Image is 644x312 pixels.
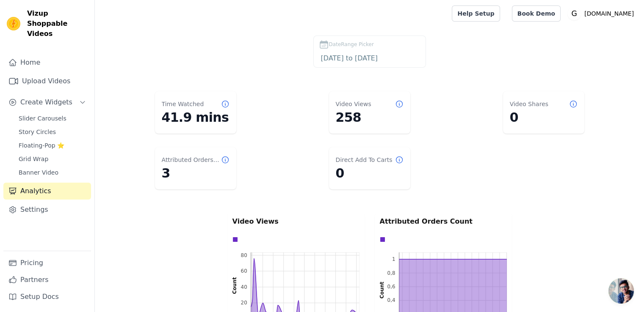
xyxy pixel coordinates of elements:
[387,284,395,290] g: 0.6
[379,282,385,298] text: Count
[3,73,91,90] a: Upload Videos
[336,156,392,164] dt: Direct Add To Carts
[14,112,91,124] a: Slider Carousels
[14,140,91,151] a: Floating-Pop ⭐
[387,270,395,276] text: 0,8
[512,5,561,22] a: Book Demo
[19,155,48,163] span: Grid Wrap
[3,271,91,288] a: Partners
[380,216,507,227] p: Attributed Orders Count
[378,235,505,244] div: Data groups
[240,300,247,306] text: 20
[162,166,229,181] dd: 3
[93,50,143,55] div: Keywords nach Traffic
[240,284,247,290] text: 40
[329,41,374,48] span: DateRange Picker
[3,94,91,111] button: Create Widgets
[3,183,91,200] a: Analytics
[24,14,41,20] div: v 4.0.25
[608,278,634,304] a: Chat öffnen
[162,100,204,108] dt: Time Watched
[336,110,404,125] dd: 258
[14,22,20,29] img: website_grey.svg
[392,256,395,262] text: 1
[230,235,357,244] div: Data groups
[27,8,88,39] span: Vizup Shoppable Videos
[14,167,91,178] a: Banner Video
[36,49,42,56] img: tab_domain_overview_orange.svg
[387,297,395,303] text: 0,4
[19,168,58,177] span: Banner Video
[20,97,72,107] span: Create Widgets
[240,252,247,258] text: 80
[567,6,637,21] button: G [DOMAIN_NAME]
[452,5,500,22] a: Help Setup
[14,14,20,20] img: logo_orange.svg
[14,153,91,165] a: Grid Wrap
[14,126,91,138] a: Story Circles
[84,49,91,56] img: tab_keywords_by_traffic_grey.svg
[232,277,238,294] text: Count
[336,166,404,181] dd: 0
[336,100,371,108] dt: Video Views
[19,141,64,150] span: Floating-Pop ⭐
[162,156,221,164] dt: Attributed Orders Count
[510,100,548,108] dt: Video Shares
[387,284,395,290] text: 0,6
[3,201,91,218] a: Settings
[162,110,229,125] dd: 41.9 mins
[319,53,420,64] input: DateRange Picker
[3,288,91,305] a: Setup Docs
[3,54,91,71] a: Home
[581,6,637,21] p: [DOMAIN_NAME]
[45,50,63,55] div: Domain
[19,128,56,136] span: Story Circles
[19,114,66,123] span: Slider Carousels
[7,17,20,30] img: Vizup
[3,255,91,271] a: Pricing
[510,110,578,125] dd: 0
[387,270,395,276] g: 0.8
[387,297,395,303] g: 0.4
[571,9,577,18] text: G
[232,216,359,227] p: Video Views
[240,268,247,274] text: 60
[22,22,93,29] div: Domain: [DOMAIN_NAME]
